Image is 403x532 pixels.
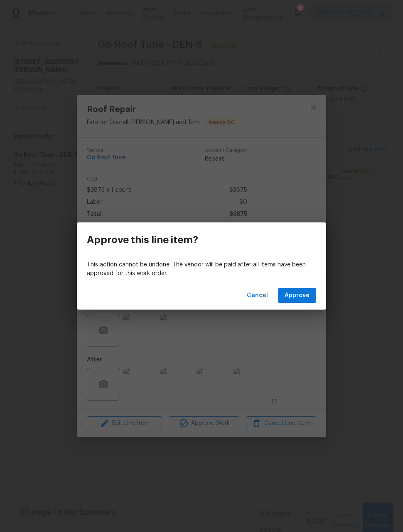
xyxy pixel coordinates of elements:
[243,288,271,303] button: Cancel
[87,234,198,246] h3: Approve this line item?
[285,290,310,301] span: Approve
[87,261,316,278] p: This action cannot be undone. The vendor will be paid after all items have been approved for this...
[278,288,316,303] button: Approve
[247,290,268,301] span: Cancel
